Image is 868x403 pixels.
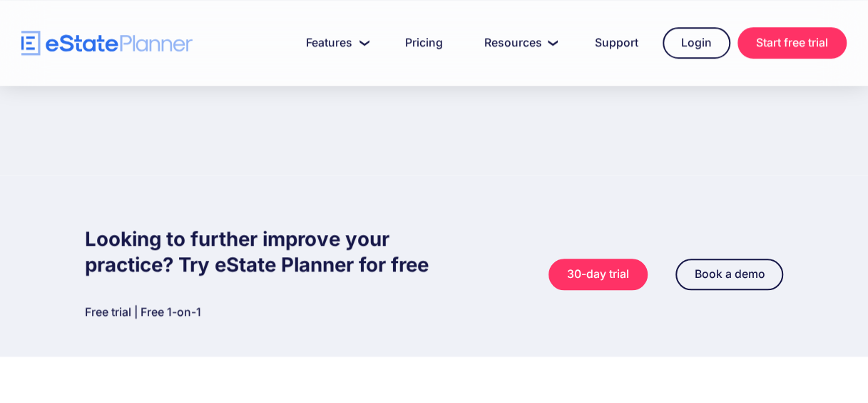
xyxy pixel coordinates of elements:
[578,29,655,57] a: Support
[85,303,434,322] p: Free trial | Free 1-on-1
[467,29,571,57] a: Resources
[548,259,648,290] a: 30-day trial
[388,29,460,57] a: Pricing
[737,27,847,59] a: Start free trial
[289,29,381,57] a: Features
[85,227,434,278] h2: Looking to further improve your practice? Try eState Planner for free
[663,27,730,59] a: Login
[675,259,783,290] a: Book a demo
[85,303,434,329] a: Free trial | Free 1-on-1
[21,31,193,56] a: home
